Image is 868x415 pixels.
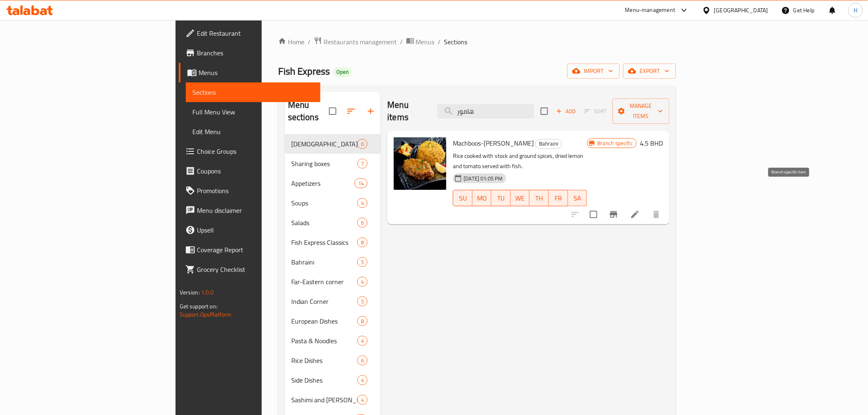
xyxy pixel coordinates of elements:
[285,134,381,154] div: [DEMOGRAPHIC_DATA] Box0
[180,309,232,320] a: Support.OpsPlatform
[291,139,357,149] div: Iftar Box
[285,193,381,213] div: Soups4
[179,43,320,63] a: Branches
[197,225,314,235] span: Upsell
[291,356,357,365] span: Rice Dishes
[278,36,676,47] nav: breadcrumb
[514,192,527,204] span: WE
[291,218,357,228] div: Salads
[604,205,624,224] button: Branch-specific-item
[460,175,506,182] span: [DATE] 01:05 PM
[291,257,357,267] span: Bahraini
[357,395,368,405] div: items
[714,6,768,15] div: [GEOGRAPHIC_DATA]
[278,62,330,80] span: Fish Express
[416,37,435,47] span: Menus
[291,159,357,169] span: Sharing boxes
[387,99,427,123] h2: Menu items
[291,395,357,405] span: Sashimi and [PERSON_NAME]
[567,64,620,79] button: import
[555,107,577,116] span: Add
[357,336,368,346] div: items
[357,296,368,306] div: items
[180,301,217,312] span: Get support on:
[291,178,354,188] span: Appetizers
[314,36,397,47] a: Restaurants management
[285,233,381,252] div: Fish Express Classics8
[291,316,357,326] span: European Dishes
[201,287,214,298] span: 1.0.0
[358,140,367,148] span: 0
[357,277,368,287] div: items
[179,63,320,82] a: Menus
[358,160,367,168] span: 7
[197,48,314,58] span: Branches
[549,190,568,206] button: FR
[285,173,381,193] div: Appetizers14
[357,356,368,365] div: items
[553,105,579,118] span: Add item
[285,252,381,272] div: Bahraini5
[357,159,368,169] div: items
[358,258,367,266] span: 5
[361,101,381,121] button: Add section
[574,66,613,76] span: import
[291,237,357,247] div: Fish Express Classics
[400,37,403,47] li: /
[291,296,357,306] span: Indian Corner
[571,192,584,204] span: SA
[291,277,357,287] div: Far-Eastern corner
[197,245,314,255] span: Coverage Report
[333,67,352,77] div: Open
[197,205,314,215] span: Menu disclaimer
[179,240,320,260] a: Coverage Report
[291,198,357,208] span: Soups
[186,122,320,141] a: Edit Menu
[406,36,435,47] a: Menus
[854,6,857,15] span: H
[457,192,469,204] span: SU
[579,105,612,118] span: Select section first
[358,278,367,286] span: 4
[285,370,381,390] div: Side Dishes4
[358,317,367,325] span: 8
[291,139,357,149] span: [DEMOGRAPHIC_DATA] Box
[357,375,368,385] div: items
[179,23,320,43] a: Edit Restaurant
[291,395,357,405] div: Sashimi and Sushi
[285,213,381,233] div: Salads6
[186,82,320,102] a: Sections
[453,151,587,171] p: Rice cooked with stock and ground spices, dried lemon and tomato served with fish.
[495,192,507,204] span: TU
[192,127,314,137] span: Edit Menu
[358,298,367,306] span: 5
[553,105,579,118] button: Add
[625,5,676,15] div: Menu-management
[357,139,368,149] div: items
[285,272,381,292] div: Far-Eastern corner4
[179,201,320,220] a: Menu disclaimer
[197,265,314,274] span: Grocery Checklist
[358,239,367,246] span: 8
[358,219,367,227] span: 6
[358,376,367,384] span: 4
[476,192,489,204] span: MO
[568,190,587,206] button: SA
[533,192,546,204] span: TH
[180,287,200,298] span: Version:
[358,199,367,207] span: 4
[179,181,320,201] a: Promotions
[640,137,663,149] h6: 4.5 BHD
[357,316,368,326] div: items
[438,37,441,47] li: /
[285,154,381,173] div: Sharing boxes7
[594,139,636,147] span: Branch specific
[357,237,368,247] div: items
[358,357,367,365] span: 6
[630,210,640,219] a: Edit menu item
[612,98,669,124] button: Manage items
[285,351,381,370] div: Rice Dishes6
[291,336,357,346] div: Pasta & Noodles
